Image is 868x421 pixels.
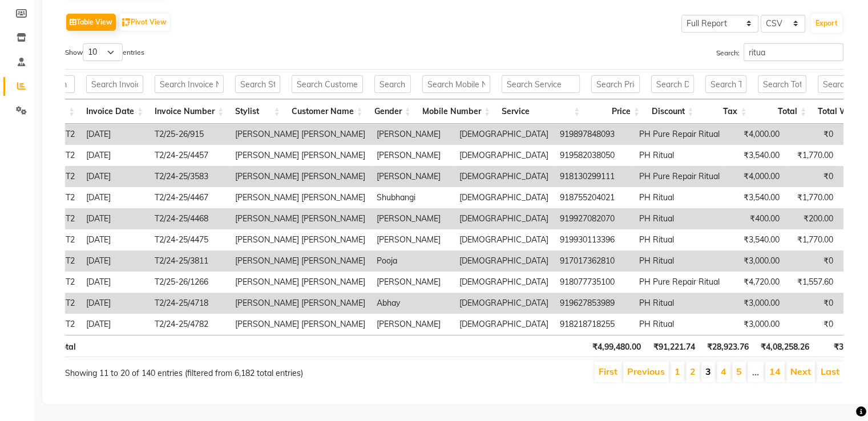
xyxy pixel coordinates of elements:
[821,366,839,377] a: Last
[229,145,371,166] td: [PERSON_NAME] [PERSON_NAME]
[454,250,554,272] td: [DEMOGRAPHIC_DATA]
[371,314,454,335] td: [PERSON_NAME]
[633,314,725,335] td: PH Ritual
[647,335,701,357] th: ₹91,221.74
[149,293,229,314] td: T2/24-25/4718
[721,366,726,377] a: 4
[785,272,839,293] td: ₹1,557.60
[554,124,633,145] td: 919897848093
[80,145,149,166] td: [DATE]
[454,208,554,229] td: [DEMOGRAPHIC_DATA]
[371,229,454,250] td: [PERSON_NAME]
[229,314,371,335] td: [PERSON_NAME] [PERSON_NAME]
[65,43,144,61] label: Show entries
[122,18,131,27] img: pivot.png
[229,229,371,250] td: [PERSON_NAME] [PERSON_NAME]
[119,14,169,31] button: Pivot View
[371,250,454,272] td: Pooja
[229,124,371,145] td: [PERSON_NAME] [PERSON_NAME]
[690,366,696,377] a: 2
[725,314,785,335] td: ₹3,000.00
[80,250,149,272] td: [DATE]
[286,99,369,124] th: Customer Name: activate to sort column ascending
[754,335,815,357] th: ₹4,08,258.26
[633,293,725,314] td: PH Ritual
[554,314,633,335] td: 918218718255
[645,99,700,124] th: Discount: activate to sort column ascending
[811,14,842,33] button: Export
[374,75,411,93] input: Search Gender
[752,99,812,124] th: Total: activate to sort column ascending
[586,335,647,357] th: ₹4,99,480.00
[422,75,490,93] input: Search Mobile Number
[785,314,839,335] td: ₹0
[149,145,229,166] td: T2/24-25/4457
[633,166,725,187] td: PH Pure Repair Ritual
[758,75,806,93] input: Search Total
[80,208,149,229] td: [DATE]
[80,314,149,335] td: [DATE]
[371,166,454,187] td: [PERSON_NAME]
[675,366,680,377] a: 1
[790,366,811,377] a: Next
[454,229,554,250] td: [DEMOGRAPHIC_DATA]
[149,124,229,145] td: T2/25-26/915
[725,208,785,229] td: ₹400.00
[80,293,149,314] td: [DATE]
[785,124,839,145] td: ₹0
[229,250,371,272] td: [PERSON_NAME] [PERSON_NAME]
[769,366,781,377] a: 14
[554,293,633,314] td: 919627853989
[633,124,725,145] td: PH Pure Repair Ritual
[80,166,149,187] td: [DATE]
[149,272,229,293] td: T2/25-26/1266
[785,293,839,314] td: ₹0
[371,145,454,166] td: [PERSON_NAME]
[554,166,633,187] td: 918130299111
[80,229,149,250] td: [DATE]
[785,187,839,208] td: ₹1,770.00
[744,43,843,61] input: Search:
[149,99,229,124] th: Invoice Number: activate to sort column ascending
[149,208,229,229] td: T2/24-25/4468
[627,366,665,377] a: Previous
[229,272,371,293] td: [PERSON_NAME] [PERSON_NAME]
[736,366,742,377] a: 5
[554,145,633,166] td: 919582038050
[586,99,645,124] th: Price: activate to sort column ascending
[591,75,640,93] input: Search Price
[454,314,554,335] td: [DEMOGRAPHIC_DATA]
[235,75,280,93] input: Search Stylist
[785,208,839,229] td: ₹200.00
[454,272,554,293] td: [DEMOGRAPHIC_DATA]
[80,124,149,145] td: [DATE]
[725,229,785,250] td: ₹3,540.00
[417,99,496,124] th: Mobile Number: activate to sort column ascending
[149,250,229,272] td: T2/24-25/3811
[633,250,725,272] td: PH Ritual
[369,99,417,124] th: Gender: activate to sort column ascending
[785,145,839,166] td: ₹1,770.00
[371,293,454,314] td: Abhay
[785,229,839,250] td: ₹1,770.00
[229,99,286,124] th: Stylist: activate to sort column ascending
[554,272,633,293] td: 918077735100
[83,43,123,61] select: Showentries
[554,187,633,208] td: 918755204021
[700,99,753,124] th: Tax: activate to sort column ascending
[705,75,747,93] input: Search Tax
[633,187,725,208] td: PH Ritual
[785,250,839,272] td: ₹0
[454,124,554,145] td: [DEMOGRAPHIC_DATA]
[149,187,229,208] td: T2/24-25/4467
[554,250,633,272] td: 917017362810
[149,314,229,335] td: T2/24-25/4782
[229,187,371,208] td: [PERSON_NAME] [PERSON_NAME]
[80,187,149,208] td: [DATE]
[725,166,785,187] td: ₹4,000.00
[725,145,785,166] td: ₹3,540.00
[725,293,785,314] td: ₹3,000.00
[155,75,224,93] input: Search Invoice Number
[725,250,785,272] td: ₹3,000.00
[292,75,363,93] input: Search Customer Name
